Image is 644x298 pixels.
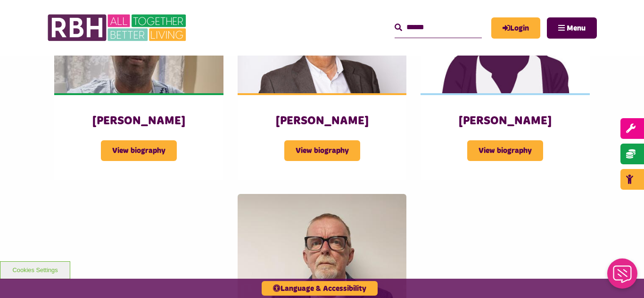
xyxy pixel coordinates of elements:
h3: [PERSON_NAME] [256,114,388,129]
span: View biography [284,140,360,161]
span: View biography [467,140,543,161]
button: Language & Accessibility [262,281,378,296]
a: MyRBH [491,17,540,39]
h3: [PERSON_NAME] [439,114,571,129]
iframe: Netcall Web Assistant for live chat [602,256,644,298]
img: RBH [47,9,189,46]
span: Menu [567,24,586,32]
input: Search [395,17,482,38]
button: Navigation [547,17,597,39]
span: View biography [101,140,177,161]
h3: [PERSON_NAME] [73,114,205,129]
